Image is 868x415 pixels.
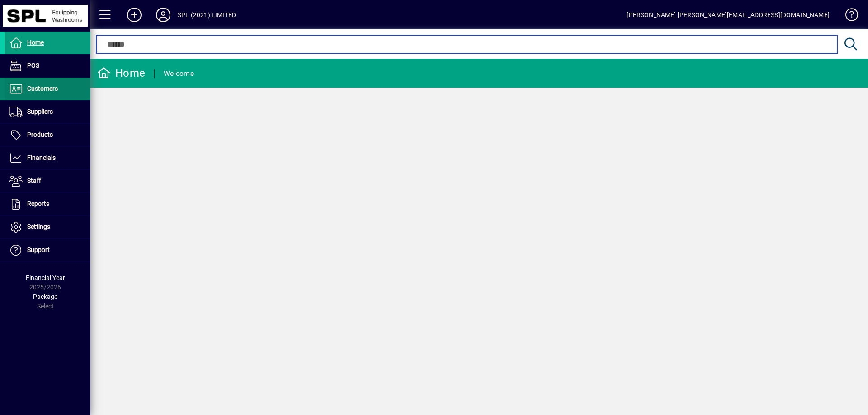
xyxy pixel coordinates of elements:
span: Financials [27,154,56,161]
span: POS [27,62,39,69]
span: Support [27,246,50,253]
span: Reports [27,200,49,207]
div: SPL (2021) LIMITED [178,8,236,22]
a: Products [5,124,90,146]
a: Customers [5,78,90,100]
div: Welcome [164,66,194,81]
a: Staff [5,170,90,192]
span: Financial Year [26,274,65,281]
span: Settings [27,223,50,230]
span: Package [33,293,57,300]
a: Reports [5,193,90,215]
a: Knowledge Base [839,2,857,31]
span: Home [27,39,44,46]
a: POS [5,55,90,77]
a: Support [5,239,90,261]
span: Products [27,131,53,138]
span: Staff [27,177,41,184]
button: Add [120,7,149,23]
a: Financials [5,147,90,169]
div: [PERSON_NAME] [PERSON_NAME][EMAIL_ADDRESS][DOMAIN_NAME] [627,8,830,22]
div: Home [97,66,145,80]
a: Suppliers [5,101,90,123]
span: Customers [27,85,58,92]
button: Profile [149,7,178,23]
span: Suppliers [27,108,53,115]
a: Settings [5,216,90,238]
